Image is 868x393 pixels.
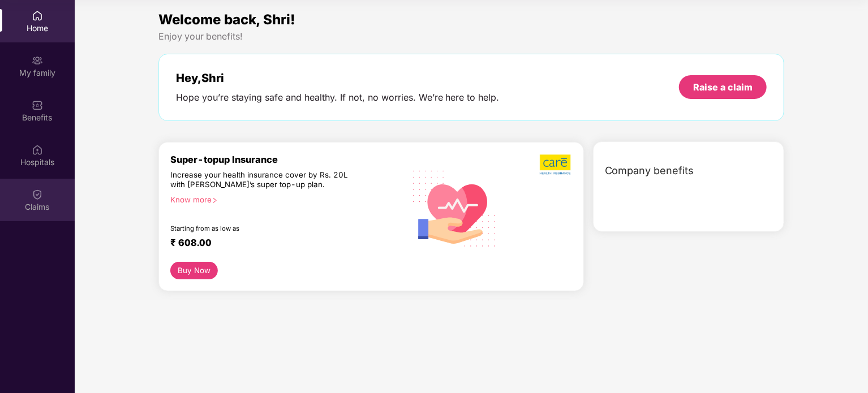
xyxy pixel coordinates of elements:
[170,224,356,232] div: Starting from as low as
[32,144,43,156] img: svg+xml;base64,PHN2ZyBpZD0iSG9zcGl0YWxzIiB4bWxucz0iaHR0cDovL3d3dy53My5vcmcvMjAwMC9zdmciIHdpZHRoPS...
[212,197,218,204] span: right
[170,170,356,191] div: Increase your health insurance cover by Rs. 20L with [PERSON_NAME]’s super top-up plan.
[32,10,43,21] img: svg+xml;base64,PHN2ZyBpZD0iSG9tZSIgeG1sbnM9Imh0dHA6Ly93d3cudzMub3JnLzIwMDAvc3ZnIiB3aWR0aD0iMjAiIG...
[176,71,500,85] div: Hey, Shri
[170,237,393,251] div: ₹ 608.00
[32,55,43,66] img: svg+xml;base64,PHN2ZyB3aWR0aD0iMjAiIGhlaWdodD0iMjAiIHZpZXdCb3g9IjAgMCAyMCAyMCIgZmlsbD0ibm9uZSIgeG...
[32,189,43,200] img: svg+xml;base64,PHN2ZyBpZD0iQ2xhaW0iIHhtbG5zPSJodHRwOi8vd3d3LnczLm9yZy8yMDAwL3N2ZyIgd2lkdGg9IjIwIi...
[158,11,295,28] span: Welcome back, Shri!
[170,195,398,203] div: Know more
[170,154,405,165] div: Super-topup Insurance
[405,157,505,259] img: svg+xml;base64,PHN2ZyB4bWxucz0iaHR0cDovL3d3dy53My5vcmcvMjAwMC9zdmciIHhtbG5zOnhsaW5rPSJodHRwOi8vd3...
[170,262,218,279] button: Buy Now
[605,163,694,179] span: Company benefits
[693,81,753,93] div: Raise a claim
[176,92,500,103] div: Hope you’re staying safe and healthy. If not, no worries. We’re here to help.
[32,100,43,111] img: svg+xml;base64,PHN2ZyBpZD0iQmVuZWZpdHMiIHhtbG5zPSJodHRwOi8vd3d3LnczLm9yZy8yMDAwL3N2ZyIgd2lkdGg9Ij...
[540,154,572,175] img: b5dec4f62d2307b9de63beb79f102df3.png
[158,31,785,42] div: Enjoy your benefits!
